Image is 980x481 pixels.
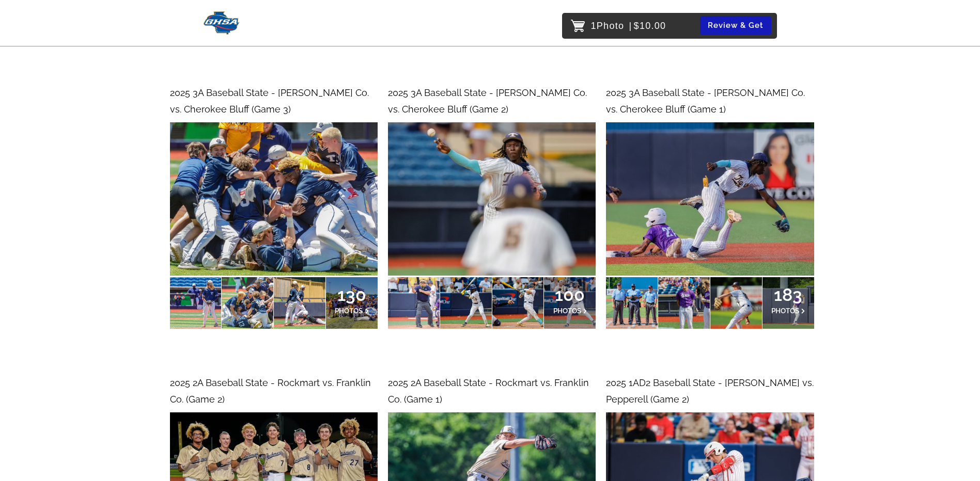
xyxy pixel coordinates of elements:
[388,85,596,329] a: 2025 3A Baseball State - [PERSON_NAME] Co. vs. Cherokee Bluff (Game 2)100PHOTOS
[170,122,378,276] img: 189525
[771,292,805,298] span: 183
[335,307,363,315] span: PHOTOS
[771,307,799,315] span: PHOTOS
[606,87,805,115] span: 2025 3A Baseball State - [PERSON_NAME] Co. vs. Cherokee Bluff (Game 1)
[170,85,378,329] a: 2025 3A Baseball State - [PERSON_NAME] Co. vs. Cherokee Bluff (Game 3)130PHOTOS
[388,122,596,276] img: 189385
[388,377,589,405] span: 2025 2A Baseball State - Rockmart vs. Franklin Co. (Game 1)
[700,16,774,35] a: Review & Get
[388,87,587,115] span: 2025 3A Baseball State - [PERSON_NAME] Co. vs. Cherokee Bluff (Game 2)
[606,85,814,329] a: 2025 3A Baseball State - [PERSON_NAME] Co. vs. Cherokee Bluff (Game 1)183PHOTOS
[335,292,369,298] span: 130
[606,122,814,276] img: 189298
[700,16,771,35] button: Review & Get
[553,292,587,298] span: 100
[170,377,371,405] span: 2025 2A Baseball State - Rockmart vs. Franklin Co. (Game 2)
[591,18,666,34] p: 1 $10.00
[553,307,581,315] span: PHOTOS
[629,21,632,31] span: |
[597,18,625,34] span: Photo
[606,377,814,405] span: 2025 1AD2 Baseball State - [PERSON_NAME] vs. Pepperell (Game 2)
[170,87,369,115] span: 2025 3A Baseball State - [PERSON_NAME] Co. vs. Cherokee Bluff (Game 3)
[204,11,240,35] img: Snapphound Logo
